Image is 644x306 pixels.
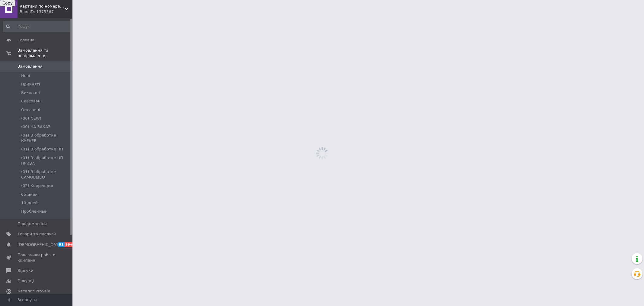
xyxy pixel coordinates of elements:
[21,147,63,152] span: (01) В обработке НП
[57,242,64,247] span: 91
[3,21,71,32] input: Пошук
[21,209,47,214] span: Проблемный
[18,231,56,237] span: Товари та послуги
[20,4,65,9] span: Картини по номерам, розмальовки по цифрам
[18,242,62,247] span: [DEMOGRAPHIC_DATA]
[21,82,40,87] span: Прийняті
[18,252,56,263] span: Показники роботи компанії
[18,64,43,69] span: Замовлення
[21,155,71,166] span: (01) В обработке НП ПРИВА
[21,133,71,143] span: (01) В обработке КУРЬЕР
[21,192,38,197] span: 05 дней
[21,90,40,95] span: Виконані
[18,278,34,284] span: Покупці
[20,9,72,14] div: Ваш ID: 1375367
[21,116,41,121] span: (00) NEW!
[21,183,53,188] span: (02) Коррекция
[21,169,71,180] span: (01) В обработке САМОВЫВО
[21,98,42,104] span: Скасовані
[21,124,50,130] span: (00) НА ЗАКАЗ
[18,48,72,59] span: Замовлення та повідомлення
[18,37,34,43] span: Головна
[21,73,30,79] span: Нові
[18,268,33,273] span: Відгуки
[18,288,50,294] span: Каталог ProSale
[21,200,38,206] span: 10 дней
[21,107,40,113] span: Оплачені
[18,221,47,227] span: Повідомлення
[64,242,74,247] span: 99+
